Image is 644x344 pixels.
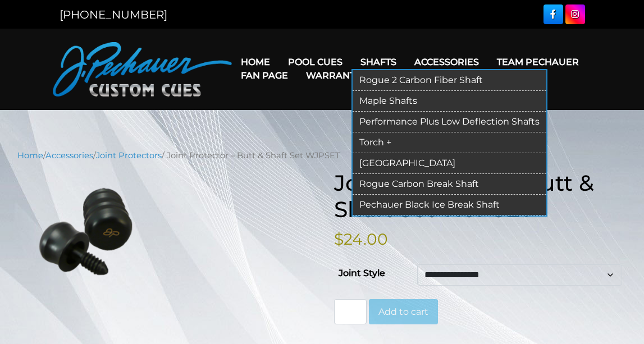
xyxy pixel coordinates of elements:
[232,48,279,76] a: Home
[369,299,438,325] button: Add to cart
[45,150,93,160] a: Accessories
[353,195,546,215] a: Pechauer Black Ice Break Shaft
[334,170,627,223] h1: Joint Protector – Butt & Shaft Set WJPSET
[339,264,385,282] label: Joint Style
[351,48,405,76] a: Shafts
[334,299,367,325] input: Product quantity
[53,42,232,97] img: Pechauer Custom Cues
[353,174,546,195] a: Rogue Carbon Break Shaft
[334,230,388,249] bdi: 24.00
[353,132,546,153] a: Torch +
[60,8,167,21] a: [PHONE_NUMBER]
[353,70,546,91] a: Rogue 2 Carbon Fiber Shaft
[232,61,297,90] a: Fan Page
[353,91,546,112] a: Maple Shafts
[353,153,546,174] a: [GEOGRAPHIC_DATA]
[488,48,588,76] a: Team Pechauer
[96,150,162,160] a: Joint Protectors
[297,61,369,90] a: Warranty
[369,61,412,90] a: Cart
[334,230,344,249] span: $
[17,149,627,162] nav: Breadcrumb
[17,150,43,160] a: Home
[405,48,488,76] a: Accessories
[353,112,546,132] a: Performance Plus Low Deflection Shafts
[279,48,351,76] a: Pool Cues
[17,184,154,278] img: 21-1010x168-1.png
